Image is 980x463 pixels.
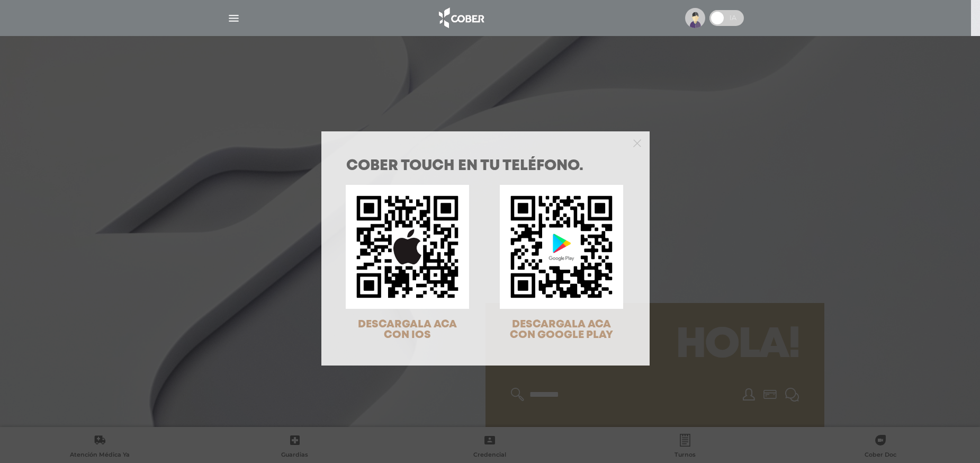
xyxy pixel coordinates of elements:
img: qr-code [346,185,469,308]
button: Close [633,138,641,147]
h1: COBER TOUCH en tu teléfono. [346,159,625,174]
span: DESCARGALA ACA CON GOOGLE PLAY [510,319,613,340]
img: qr-code [500,185,623,308]
span: DESCARGALA ACA CON IOS [358,319,457,340]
